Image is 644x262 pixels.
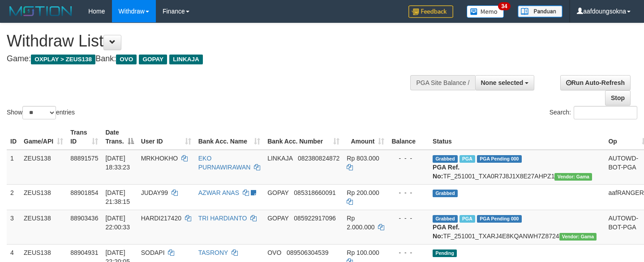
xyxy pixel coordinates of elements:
span: Vendor URL: https://trx31.1velocity.biz [559,233,597,241]
span: MRKHOKHO [141,155,178,162]
td: ZEUS138 [20,210,67,244]
span: GOPAY [139,55,167,64]
a: TRI HARDIANTO [198,215,247,222]
td: 1 [7,150,20,185]
span: Grabbed [433,190,458,197]
b: PGA Ref. No: [433,224,459,240]
td: 3 [7,210,20,244]
span: Rp 803.000 [347,155,379,162]
h4: Game: Bank: [7,55,421,63]
th: Balance [388,124,429,150]
div: - - - [391,188,425,197]
td: TF_251001_TXARJ4E8KQANWH7Z8724 [429,210,605,244]
a: Run Auto-Refresh [560,75,631,90]
span: Marked by aafpengsreynich [459,155,475,163]
span: PGA Pending [477,155,522,163]
span: LINKAJA [267,155,292,162]
div: - - - [391,214,425,223]
td: TF_251001_TXA0R7J8J1X8E27AHPZ1 [429,150,605,185]
th: Amount: activate to sort column ascending [343,124,388,150]
button: None selected [475,75,535,90]
span: GOPAY [267,215,288,222]
span: Vendor URL: https://trx31.1velocity.biz [554,173,592,181]
select: Showentries [22,106,56,119]
a: EKO PURNAWIRAWAN [198,155,251,171]
span: Rp 200.000 [347,189,379,196]
span: PGA Pending [477,215,522,223]
span: None selected [481,79,524,86]
span: 88901854 [70,189,98,196]
h1: Withdraw List [7,32,421,50]
span: Copy 082380824872 to clipboard [298,155,339,162]
span: OXPLAY > ZEUS138 [31,55,95,64]
span: 88904931 [70,249,98,256]
span: Rp 100.000 [347,249,379,256]
span: [DATE] 22:00:33 [105,215,130,231]
span: OVO [116,55,137,64]
span: GOPAY [267,189,288,196]
th: ID [7,124,20,150]
a: TASRONY [198,249,228,256]
span: [DATE] 21:38:15 [105,189,130,205]
th: User ID: activate to sort column ascending [137,124,195,150]
span: 88903436 [70,215,98,222]
span: Copy 089506304539 to clipboard [287,249,328,256]
a: AZWAR ANAS [198,189,239,196]
img: MOTION_logo.png [7,4,75,18]
th: Date Trans.: activate to sort column descending [102,124,137,150]
label: Search: [550,106,637,119]
b: PGA Ref. No: [433,164,459,180]
div: - - - [391,154,425,163]
a: Stop [605,90,631,106]
th: Bank Acc. Name: activate to sort column ascending [195,124,264,150]
span: Pending [433,249,457,257]
td: 2 [7,184,20,210]
span: SODAPI [141,249,165,256]
input: Search: [574,106,637,119]
span: Copy 085922917096 to clipboard [294,215,335,222]
span: Grabbed [433,215,458,223]
td: ZEUS138 [20,150,67,185]
span: [DATE] 18:33:23 [105,155,130,171]
img: panduan.png [518,5,562,17]
span: Marked by aafsreyleap [459,215,475,223]
label: Show entries [7,106,75,119]
span: Rp 2.000.000 [347,215,374,231]
span: OVO [267,249,281,256]
span: HARDI217420 [141,215,181,222]
span: LINKAJA [169,55,203,64]
span: 34 [498,2,510,10]
span: Copy 085318660091 to clipboard [294,189,335,196]
td: ZEUS138 [20,184,67,210]
span: Grabbed [433,155,458,163]
th: Bank Acc. Number: activate to sort column ascending [264,124,343,150]
div: PGA Site Balance / [410,75,475,90]
th: Trans ID: activate to sort column ascending [67,124,102,150]
img: Button%20Memo.svg [467,5,504,18]
span: 88891575 [70,155,98,162]
th: Status [429,124,605,150]
th: Game/API: activate to sort column ascending [20,124,67,150]
img: Feedback.jpg [408,5,453,18]
span: JUDAY99 [141,189,168,196]
div: - - - [391,248,425,257]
